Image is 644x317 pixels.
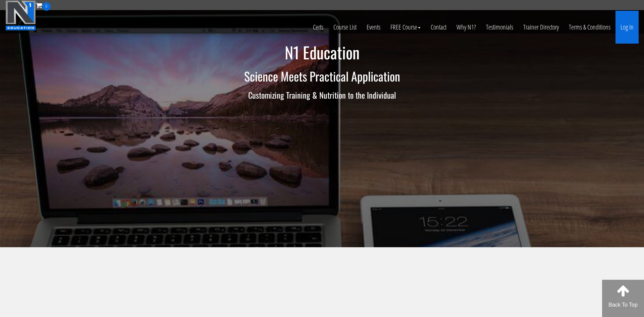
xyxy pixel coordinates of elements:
a: Course List [328,11,362,44]
a: Trainer Directory [518,11,564,44]
a: Testimonials [481,11,518,44]
a: Log In [615,11,639,44]
a: Terms & Conditions [564,11,615,44]
a: Events [362,11,385,44]
a: Certs [308,11,328,44]
span: 0 [42,2,51,11]
h1: N1 Education [126,44,518,61]
a: 0 [36,1,51,10]
a: Why N1? [451,11,481,44]
h2: Science Meets Practical Application [126,69,518,83]
img: n1-education [5,0,36,31]
a: Contact [426,11,451,44]
h3: Customizing Training & Nutrition to the Individual [126,91,518,99]
a: FREE Course [385,11,426,44]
